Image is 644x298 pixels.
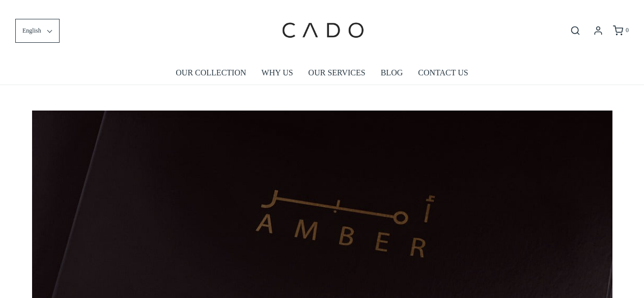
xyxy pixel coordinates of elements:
[381,61,403,85] a: BLOG
[22,26,41,36] span: English
[15,19,60,43] button: English
[612,25,629,36] a: 0
[626,26,629,34] span: 0
[279,8,366,53] img: cadogifting
[566,25,584,36] button: Open search bar
[309,61,366,85] a: OUR SERVICES
[176,61,246,85] a: OUR COLLECTION
[262,61,293,85] a: WHY US
[418,61,468,85] a: CONTACT US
